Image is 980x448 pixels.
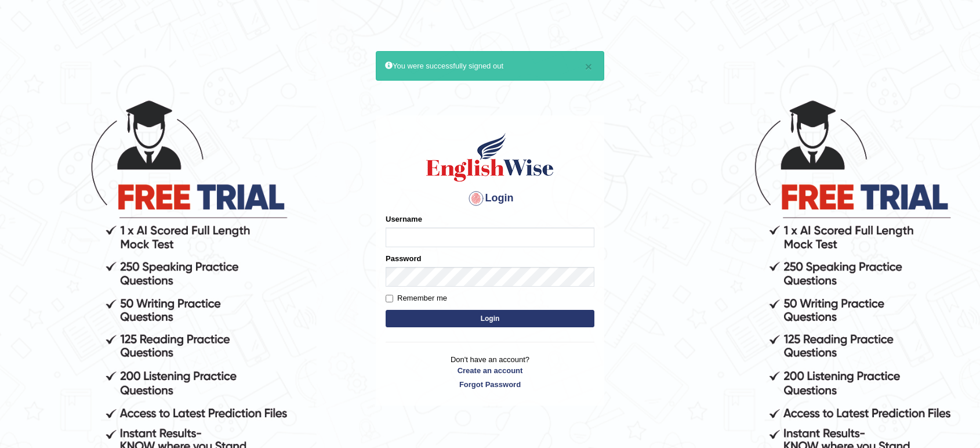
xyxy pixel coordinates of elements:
[386,379,594,390] a: Forgot Password
[386,295,393,302] input: Remember me
[376,51,604,81] div: You were successfully signed out
[386,253,421,264] label: Password
[386,354,594,390] p: Don't have an account?
[386,365,594,376] a: Create an account
[386,214,422,225] label: Username
[386,310,594,327] button: Login
[386,189,594,208] h4: Login
[424,131,556,183] img: Logo of English Wise sign in for intelligent practice with AI
[585,60,592,73] button: ×
[386,292,447,304] label: Remember me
